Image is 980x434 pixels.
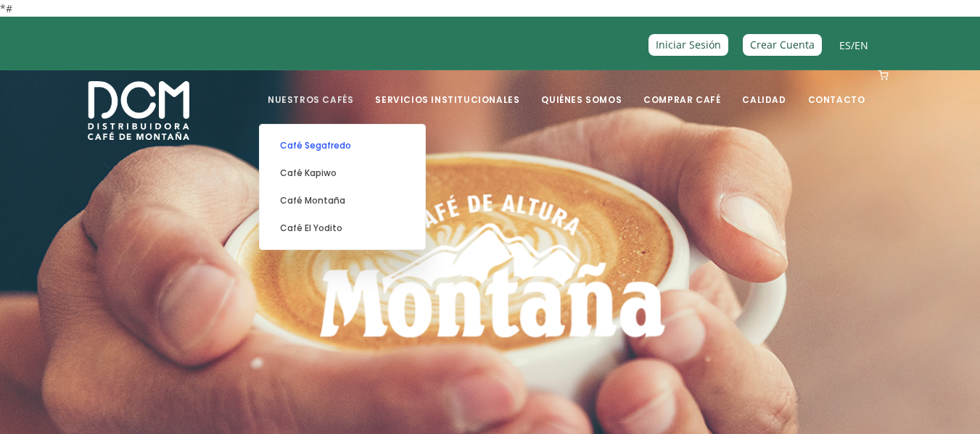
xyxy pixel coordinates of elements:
[648,34,728,55] a: Iniciar Sesión
[733,72,794,106] a: Calidad
[839,37,868,54] span: /
[635,72,729,106] a: Comprar Café
[259,72,362,106] a: Nuestros Cafés
[366,72,528,106] a: Servicios Institucionales
[532,72,630,106] a: Quiénes Somos
[267,214,418,242] a: Café El Yodito
[743,34,822,55] a: Crear Cuenta
[855,38,868,52] a: EN
[267,132,418,159] a: Café Segafredo
[799,72,874,106] a: Contacto
[839,38,851,52] a: ES
[267,159,418,187] a: Café Kapiwo
[267,187,418,214] a: Café Montaña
